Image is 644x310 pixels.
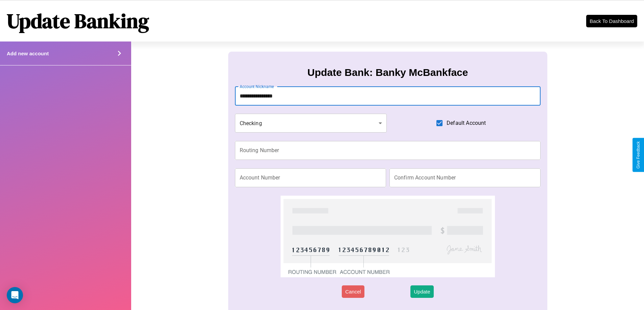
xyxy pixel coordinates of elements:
button: Back To Dashboard [586,15,637,27]
img: check [281,196,495,277]
div: Give Feedback [636,141,641,169]
h4: Add new account [7,51,49,56]
h3: Update Bank: Banky McBankface [307,67,468,78]
div: Checking [235,114,387,133]
h1: Update Banking [7,7,149,35]
div: Open Intercom Messenger [7,287,23,303]
button: Cancel [342,285,364,298]
label: Account Nickname [240,84,274,89]
button: Update [410,285,433,298]
span: Default Account [447,119,486,127]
